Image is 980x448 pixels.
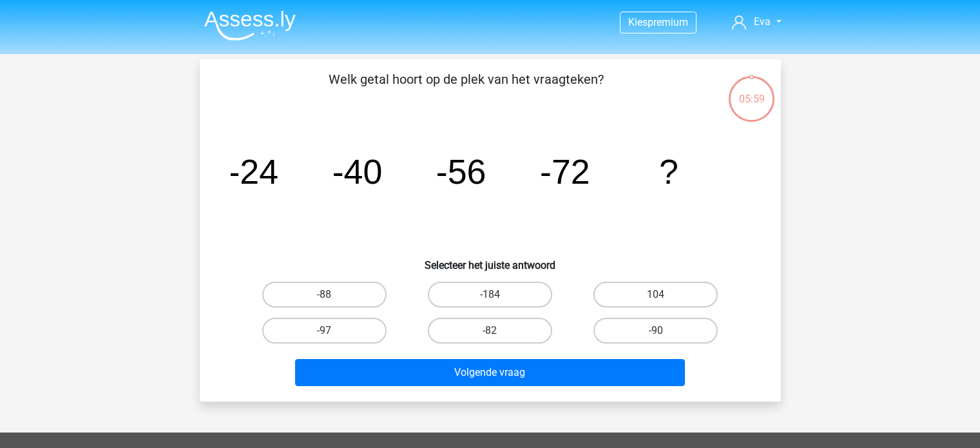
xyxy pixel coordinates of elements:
span: Kies [628,16,648,28]
label: -90 [593,318,718,344]
label: -82 [428,318,552,344]
tspan: -40 [332,152,382,191]
a: Eva [727,14,786,30]
button: Volgende vraag [295,359,685,386]
div: 05:59 [727,75,776,107]
span: premium [648,16,688,28]
tspan: ? [659,152,678,191]
tspan: -24 [228,152,278,191]
label: -97 [262,318,387,344]
h6: Selecteer het juiste antwoord [220,249,760,271]
label: -88 [262,282,387,307]
p: Welk getal hoort op de plek van het vraagteken? [220,70,712,108]
img: Assessly [204,10,296,41]
label: 104 [593,282,718,307]
span: Eva [754,15,771,28]
tspan: -72 [540,152,590,191]
label: -184 [428,282,552,307]
tspan: -56 [436,152,486,191]
a: Kiespremium [620,14,696,31]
